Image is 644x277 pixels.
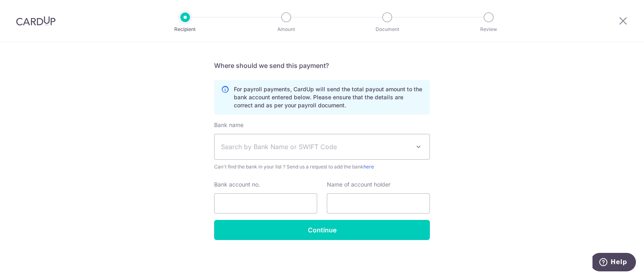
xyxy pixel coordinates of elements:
[256,25,316,33] p: Amount
[16,16,56,26] img: CardUp
[234,85,423,109] p: For payroll payments, CardUp will send the total payout amount to the bank account entered below....
[155,25,215,33] p: Recipient
[214,121,244,129] label: Bank name
[327,181,390,189] label: Name of account holder
[214,61,430,70] h5: Where should we send this payment?
[214,181,260,189] label: Bank account no.
[221,142,410,152] span: Search by Bank Name or SWIFT Code
[214,220,430,240] input: Continue
[363,164,374,170] a: here
[357,25,417,33] p: Document
[459,25,518,33] p: Review
[592,253,636,273] iframe: Opens a widget where you can find more information
[214,163,430,171] span: Can't find the bank in your list ? Send us a request to add the bank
